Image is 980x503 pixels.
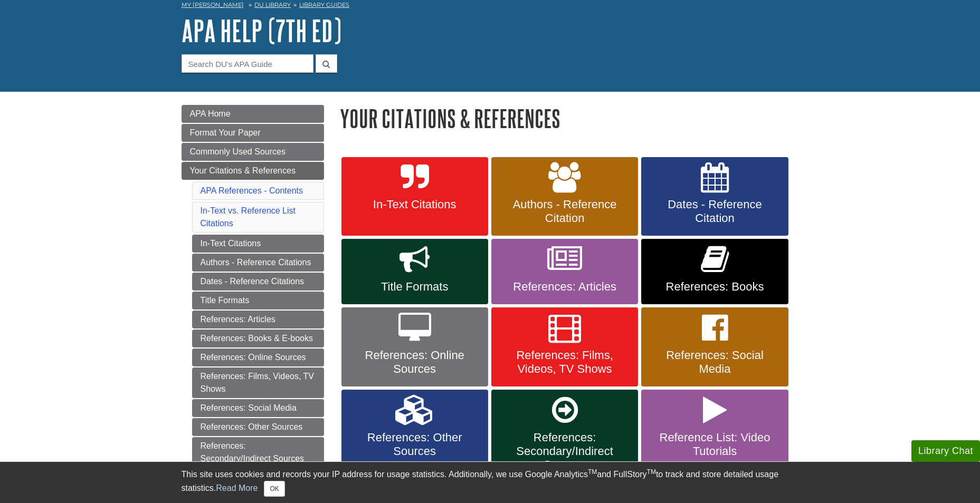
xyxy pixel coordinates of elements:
sup: TM [647,468,656,476]
a: Authors - Reference Citations [192,254,324,272]
a: Format Your Paper [182,124,324,142]
span: APA Home [190,109,231,118]
a: References: Books & E-books [192,330,324,347]
span: Dates - Reference Citation [649,198,780,225]
a: Commonly Used Sources [182,143,324,161]
a: Dates - Reference Citation [641,157,788,236]
sup: TM [588,468,597,476]
div: This site uses cookies and records your IP address for usage statistics. Additionally, we use Goo... [182,468,799,497]
span: Title Formats [349,280,480,294]
a: References: Online Sources [192,349,324,366]
span: Your Citations & References [190,166,296,175]
h1: Your Citations & References [340,105,799,132]
span: Authors - Reference Citation [499,198,630,225]
input: Search DU's APA Guide [182,54,313,73]
a: In-Text Citations [341,157,488,236]
a: References: Social Media [192,399,324,417]
a: References: Articles [491,239,638,304]
span: In-Text Citations [349,198,480,211]
span: References: Other Sources [349,431,480,458]
a: References: Films, Videos, TV Shows [192,367,324,398]
span: References: Secondary/Indirect Sources [499,431,630,472]
a: References: Other Sources [192,418,324,436]
a: References: Films, Videos, TV Shows [491,307,638,386]
span: References: Social Media [649,349,780,376]
span: Format Your Paper [190,128,261,137]
a: References: Secondary/Indirect Sources [491,390,638,482]
a: Library Guides [299,1,349,8]
a: References: Social Media [641,307,788,386]
a: APA References - Contents [201,186,303,195]
a: Title Formats [192,292,324,309]
a: Authors - Reference Citation [491,157,638,236]
a: Reference List: Video Tutorials [641,390,788,482]
button: Close [264,481,284,497]
a: References: Books [641,239,788,304]
a: Read More [216,483,258,492]
a: DU Library [254,1,291,8]
span: Reference List: Video Tutorials [649,431,780,458]
a: References: Other Sources [341,390,488,482]
a: Your Citations & References [182,162,324,180]
span: References: Films, Videos, TV Shows [499,349,630,376]
a: References: Online Sources [341,307,488,386]
span: References: Books [649,280,780,294]
a: References: Articles [192,311,324,328]
span: Commonly Used Sources [190,147,286,156]
a: My [PERSON_NAME] [182,1,244,9]
span: References: Articles [499,280,630,294]
a: In-Text Citations [192,235,324,253]
a: Title Formats [341,239,488,304]
button: Library Chat [911,440,980,462]
span: References: Online Sources [349,349,480,376]
a: In-Text vs. Reference List Citations [201,206,296,228]
a: Dates - Reference Citations [192,273,324,291]
a: References: Secondary/Indirect Sources [192,437,324,468]
a: APA Help (7th Ed) [182,14,341,47]
a: APA Home [182,105,324,123]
